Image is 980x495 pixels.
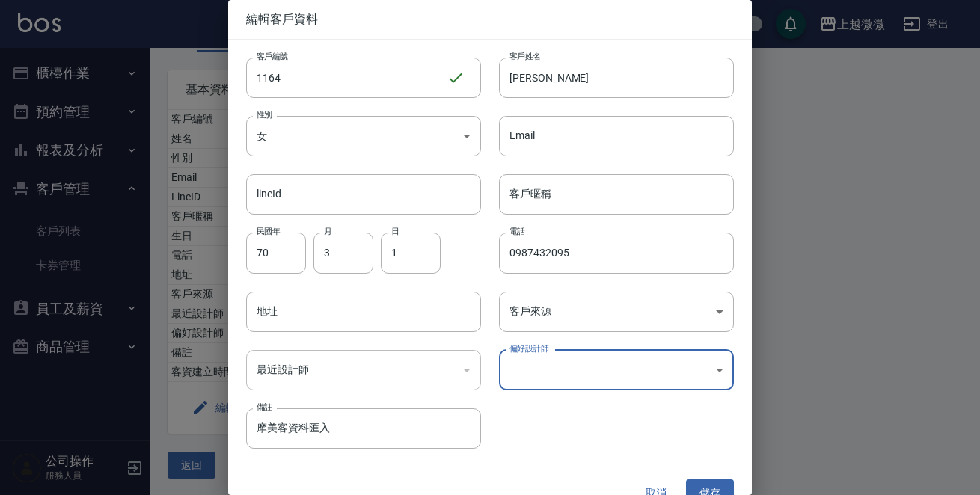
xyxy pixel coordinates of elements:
[257,402,272,413] label: 備註
[246,116,481,156] div: 女
[257,109,272,120] label: 性別
[391,226,399,237] label: 日
[324,226,331,237] label: 月
[509,226,525,237] label: 電話
[257,51,288,62] label: 客戶編號
[509,343,548,354] label: 偏好設計師
[246,12,734,27] span: 編輯客戶資料
[257,226,280,237] label: 民國年
[509,51,541,62] label: 客戶姓名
